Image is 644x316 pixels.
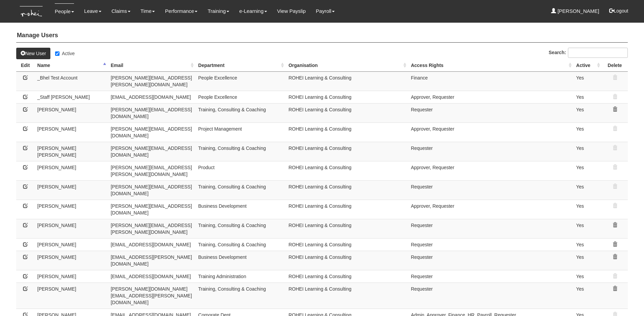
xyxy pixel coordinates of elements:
td: Yes [573,180,602,200]
a: Training [208,3,229,19]
td: People Excellence [195,91,286,103]
td: ROHEI Learning & Consulting [286,91,408,103]
td: Yes [573,71,602,91]
td: Training, Consulting & Coaching [195,238,286,251]
td: [PERSON_NAME] [34,283,108,309]
td: [PERSON_NAME] [34,270,108,283]
td: Yes [573,142,602,161]
td: Training Administration [195,270,286,283]
td: [PERSON_NAME][EMAIL_ADDRESS][DOMAIN_NAME] [108,122,195,142]
td: Requester [408,103,573,122]
td: Yes [573,251,602,270]
td: Project Management [195,122,286,142]
td: [PERSON_NAME] [PERSON_NAME] [34,142,108,161]
td: Yes [573,91,602,103]
td: Yes [573,270,602,283]
td: ROHEI Learning & Consulting [286,180,408,200]
label: Search: [549,48,628,58]
td: [EMAIL_ADDRESS][DOMAIN_NAME] [108,238,195,251]
td: Training, Consulting & Coaching [195,219,286,238]
label: Active [55,50,75,57]
a: Claims [112,3,130,19]
td: [PERSON_NAME] [34,103,108,122]
a: People [55,3,74,19]
a: New User [16,48,50,59]
td: Training, Consulting & Coaching [195,283,286,309]
td: Approver, Requester [408,91,573,103]
td: ROHEI Learning & Consulting [286,251,408,270]
td: _Bhel Test Account [34,71,108,91]
td: Requester [408,142,573,161]
td: People Excellence [195,71,286,91]
a: e-Learning [239,3,267,19]
td: [PERSON_NAME][EMAIL_ADDRESS][PERSON_NAME][DOMAIN_NAME] [108,219,195,238]
td: [PERSON_NAME][DOMAIN_NAME][EMAIL_ADDRESS][PERSON_NAME][DOMAIN_NAME] [108,283,195,309]
td: [PERSON_NAME] [34,161,108,180]
td: [PERSON_NAME] [34,219,108,238]
td: Training, Consulting & Coaching [195,142,286,161]
td: ROHEI Learning & Consulting [286,238,408,251]
a: Time [141,3,155,19]
th: Edit [16,59,35,72]
td: Finance [408,71,573,91]
td: Approver, Requester [408,122,573,142]
input: Active [55,51,59,56]
td: Yes [573,238,602,251]
td: [PERSON_NAME][EMAIL_ADDRESS][DOMAIN_NAME] [108,180,195,200]
td: ROHEI Learning & Consulting [286,270,408,283]
td: ROHEI Learning & Consulting [286,103,408,122]
td: Product [195,161,286,180]
td: [EMAIL_ADDRESS][PERSON_NAME][DOMAIN_NAME] [108,251,195,270]
td: [PERSON_NAME][EMAIL_ADDRESS][DOMAIN_NAME] [108,103,195,122]
td: Requester [408,283,573,309]
th: Department: activate to sort column ascending [195,59,286,72]
td: Yes [573,103,602,122]
td: [PERSON_NAME][EMAIL_ADDRESS][PERSON_NAME][DOMAIN_NAME] [108,161,195,180]
h4: Manage Users [16,29,628,43]
td: [EMAIL_ADDRESS][DOMAIN_NAME] [108,270,195,283]
td: Training, Consulting & Coaching [195,103,286,122]
td: Requester [408,251,573,270]
td: Requester [408,219,573,238]
td: Yes [573,283,602,309]
button: Logout [604,3,633,19]
td: [EMAIL_ADDRESS][DOMAIN_NAME] [108,91,195,103]
td: ROHEI Learning & Consulting [286,200,408,219]
td: ROHEI Learning & Consulting [286,161,408,180]
td: Approver, Requester [408,200,573,219]
th: Organisation: activate to sort column ascending [286,59,408,72]
td: [PERSON_NAME][EMAIL_ADDRESS][DOMAIN_NAME] [108,142,195,161]
th: Access Rights: activate to sort column ascending [408,59,573,72]
td: [PERSON_NAME] [34,122,108,142]
td: Training, Consulting & Coaching [195,180,286,200]
td: [PERSON_NAME] [34,200,108,219]
td: [PERSON_NAME] [34,238,108,251]
td: [PERSON_NAME] [34,180,108,200]
th: Name: activate to sort column descending [34,59,108,72]
td: _Staff [PERSON_NAME] [34,91,108,103]
a: [PERSON_NAME] [551,3,599,19]
a: Performance [165,3,197,19]
a: Leave [84,3,101,19]
a: View Payslip [277,3,306,19]
td: Requester [408,238,573,251]
td: Yes [573,122,602,142]
td: ROHEI Learning & Consulting [286,219,408,238]
td: Business Development [195,251,286,270]
input: Search: [568,48,628,58]
th: Email: activate to sort column ascending [108,59,195,72]
td: Yes [573,219,602,238]
td: [PERSON_NAME][EMAIL_ADDRESS][PERSON_NAME][DOMAIN_NAME] [108,71,195,91]
td: Requester [408,270,573,283]
td: ROHEI Learning & Consulting [286,142,408,161]
th: Active: activate to sort column ascending [573,59,602,72]
td: Requester [408,180,573,200]
td: Yes [573,200,602,219]
a: Payroll [316,3,335,19]
th: Delete [602,59,628,72]
td: [PERSON_NAME] [34,251,108,270]
td: ROHEI Learning & Consulting [286,122,408,142]
td: Approver, Requester [408,161,573,180]
td: [PERSON_NAME][EMAIL_ADDRESS][DOMAIN_NAME] [108,200,195,219]
td: ROHEI Learning & Consulting [286,283,408,309]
